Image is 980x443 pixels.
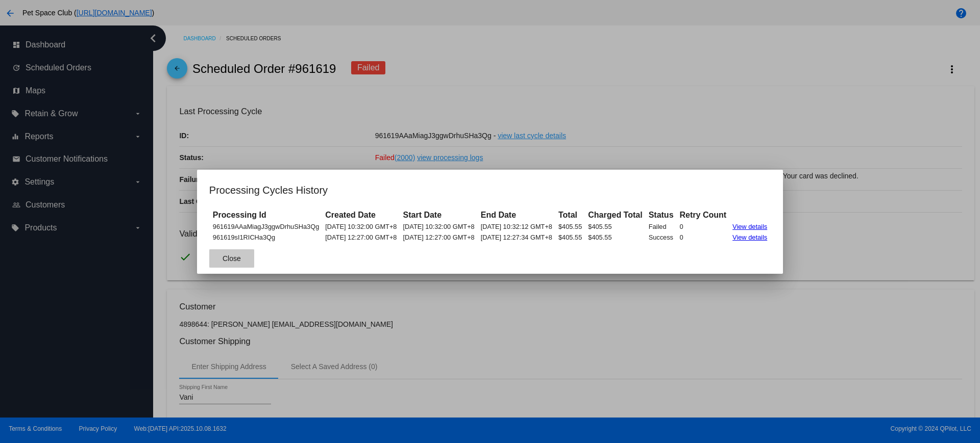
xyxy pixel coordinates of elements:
[646,210,676,221] th: Status
[401,222,477,231] td: [DATE] 10:32:00 GMT+8
[585,210,645,221] th: Charged Total
[677,210,729,221] th: Retry Count
[732,233,767,241] a: View details
[732,223,767,230] a: View details
[323,222,399,231] td: [DATE] 10:32:00 GMT+8
[209,249,254,268] button: Close dialog
[646,222,676,231] td: Failed
[323,232,399,242] td: [DATE] 12:27:00 GMT+8
[478,222,555,231] td: [DATE] 10:32:12 GMT+8
[323,210,399,221] th: Created Date
[646,232,676,242] td: Success
[585,232,645,242] td: $405.55
[677,232,729,242] td: 0
[401,210,477,221] th: Start Date
[585,222,645,231] td: $405.55
[210,210,322,221] th: Processing Id
[210,232,322,242] td: 961619sI1RICHa3Qg
[210,222,322,231] td: 961619AAaMiagJ3ggwDrhuSHa3Qg
[401,232,477,242] td: [DATE] 12:27:00 GMT+8
[556,210,584,221] th: Total
[478,232,555,242] td: [DATE] 12:27:34 GMT+8
[209,182,771,198] h1: Processing Cycles History
[556,232,584,242] td: $405.55
[677,222,729,231] td: 0
[556,222,584,231] td: $405.55
[223,254,241,263] span: Close
[478,210,555,221] th: End Date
